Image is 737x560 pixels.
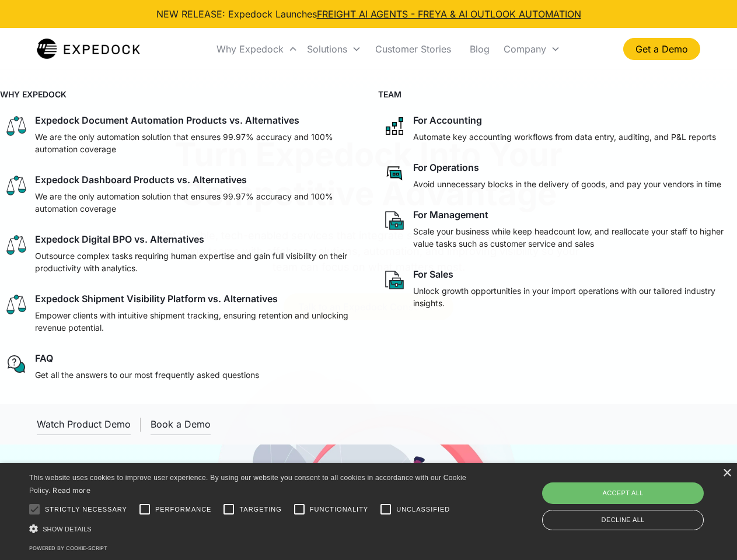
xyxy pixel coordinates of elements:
img: Expedock Logo [37,37,140,61]
img: rectangular chat bubble icon [383,162,406,185]
div: Expedock Document Automation Products vs. Alternatives [35,114,299,126]
a: Powered by cookie-script [29,545,107,551]
div: Company [504,43,546,55]
div: FAQ [35,352,53,364]
a: FREIGHT AI AGENTS - FREYA & AI OUTLOOK AUTOMATION [317,8,581,20]
img: scale icon [5,233,28,257]
img: paper and bag icon [383,209,406,232]
span: Show details [43,526,92,533]
span: Functionality [310,505,368,514]
img: scale icon [5,174,28,197]
div: Expedock Dashboard Products vs. Alternatives [35,174,247,185]
div: Why Expedock [216,43,284,55]
p: We are the only automation solution that ensures 99.97% accuracy and 100% automation coverage [35,190,355,215]
p: Outsource complex tasks requiring human expertise and gain full visibility on their productivity ... [35,250,355,274]
iframe: Chat Widget [543,434,737,560]
span: Unclassified [396,505,450,514]
span: Targeting [239,505,281,514]
img: network like icon [383,114,406,138]
span: Strictly necessary [45,505,127,514]
img: regular chat bubble icon [5,352,28,376]
a: Get a Demo [623,38,700,60]
p: We are the only automation solution that ensures 99.97% accuracy and 100% automation coverage [35,131,355,155]
div: NEW RELEASE: Expedock Launches [156,7,581,21]
div: For Accounting [413,114,482,126]
a: Book a Demo [151,414,211,435]
div: Watch Product Demo [37,418,131,430]
p: Scale your business while keep headcount low, and reallocate your staff to higher value tasks suc... [413,225,733,250]
a: Read more [53,486,90,495]
img: scale icon [5,114,28,138]
div: Show details [29,523,470,535]
p: Get all the answers to our most frequently asked questions [35,369,259,381]
p: Automate key accounting workflows from data entry, auditing, and P&L reports [413,131,716,143]
a: open lightbox [37,414,131,435]
div: For Management [413,209,488,220]
a: home [37,37,140,61]
div: Why Expedock [212,29,302,69]
div: For Sales [413,268,453,280]
span: Performance [155,505,212,514]
div: Expedock Shipment Visibility Platform vs. Alternatives [35,293,278,304]
div: Solutions [307,43,347,55]
div: Company [499,29,565,69]
span: This website uses cookies to improve user experience. By using our website you consent to all coo... [29,474,466,495]
div: Solutions [302,29,366,69]
p: Empower clients with intuitive shipment tracking, ensuring retention and unlocking revenue potent... [35,309,355,334]
div: Book a Demo [151,418,211,430]
img: scale icon [5,293,28,316]
img: paper and bag icon [383,268,406,292]
div: For Operations [413,162,479,173]
a: Customer Stories [366,29,460,69]
p: Avoid unnecessary blocks in the delivery of goods, and pay your vendors in time [413,178,721,190]
div: Expedock Digital BPO vs. Alternatives [35,233,204,245]
a: Blog [460,29,499,69]
p: Unlock growth opportunities in your import operations with our tailored industry insights. [413,285,733,309]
